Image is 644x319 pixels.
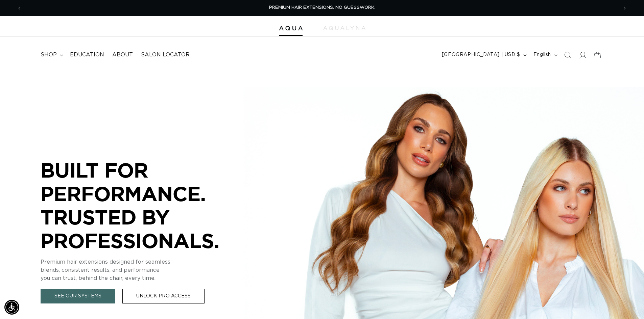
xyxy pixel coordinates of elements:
[112,51,133,58] span: About
[41,51,57,58] span: shop
[66,47,108,62] a: Education
[137,47,194,62] a: Salon Locator
[41,258,243,282] p: Premium hair extensions designed for seamless blends, consistent results, and performance you can...
[37,47,66,62] summary: shop
[141,51,190,58] span: Salon Locator
[279,26,303,31] img: Aqua Hair Extensions
[41,289,115,303] a: See Our Systems
[269,5,375,10] span: PREMIUM HAIR EXTENSIONS. NO GUESSWORK.
[529,49,560,61] button: English
[41,158,243,252] p: BUILT FOR PERFORMANCE. TRUSTED BY PROFESSIONALS.
[70,51,104,58] span: Education
[12,2,27,15] button: Previous announcement
[438,49,529,61] button: [GEOGRAPHIC_DATA] | USD $
[108,47,137,62] a: About
[560,48,575,62] summary: Search
[323,26,365,30] img: aqualyna.com
[442,51,520,58] span: [GEOGRAPHIC_DATA] | USD $
[533,51,551,58] span: English
[4,300,19,315] div: Accessibility Menu
[122,289,205,303] a: Unlock Pro Access
[617,2,632,15] button: Next announcement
